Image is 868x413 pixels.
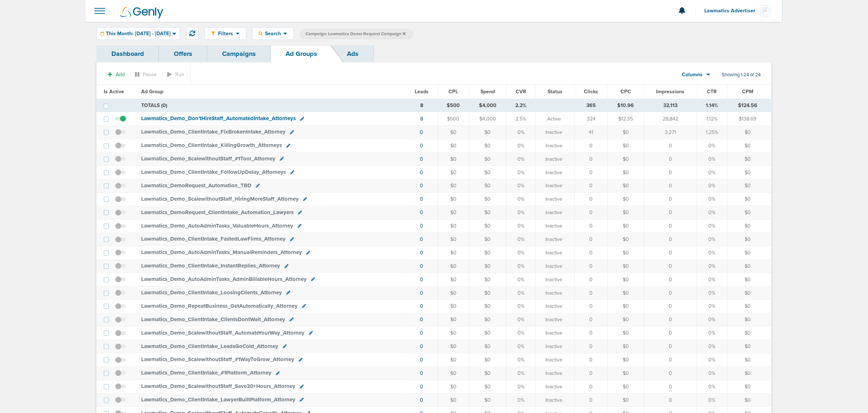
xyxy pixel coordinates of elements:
span: Lawmatics Advertiser [704,8,760,13]
td: 0 [575,313,608,327]
td: $0 [438,220,469,233]
td: 0 [644,340,697,353]
td: $0 [438,367,469,380]
td: $0 [727,273,771,286]
td: 32,113 [644,99,697,112]
a: 0 [420,277,423,283]
td: $0 [469,152,507,166]
td: 0% [507,233,535,246]
span: CTR [707,89,717,95]
td: 0 [575,259,608,273]
td: 0% [507,126,535,139]
td: 0% [507,340,535,353]
td: $0 [469,327,507,340]
td: $0 [469,380,507,393]
td: 0% [697,313,727,327]
span: Lawmatics_ Demo_ ScalewithoutStaff_ HiringMoreStaff_ Attorney [141,196,299,202]
td: 0 [644,393,697,407]
td: 0 [575,273,608,286]
td: 0% [507,367,535,380]
td: 365 [575,99,608,112]
td: $0 [469,286,507,300]
td: $0 [727,179,771,193]
span: Lawmatics_ Demo_ ClientIntake_ KillingGrowth_ Attorneys [141,142,282,148]
td: 0 [644,327,697,340]
td: $0 [438,286,469,300]
td: $0 [608,179,644,193]
span: Inactive [546,209,563,216]
td: 0% [507,300,535,313]
td: 0% [507,246,535,259]
td: 0 [644,179,697,193]
td: $4,000 [469,112,507,126]
td: $0 [438,233,469,246]
span: Clicks [584,89,598,95]
td: 0% [507,273,535,286]
td: $0 [469,259,507,273]
span: CPL [449,89,458,95]
span: Lawmatics_ Demo_ RepeatBusiness_ GetAutomatically_ Attorney [141,303,298,309]
td: $0 [469,313,507,327]
td: $500 [438,99,469,112]
td: $0 [608,340,644,353]
span: Active [547,115,561,123]
a: 0 [420,236,423,242]
td: 0% [507,206,535,220]
span: Inactive [546,397,563,404]
span: Inactive [546,169,563,176]
td: 0 [575,166,608,179]
td: $0 [727,233,771,246]
span: Lawmatics_ Demo_ ClientIntake_ LeadsGoCold_ Attorney [141,343,278,349]
td: $0 [608,300,644,313]
td: $0 [608,353,644,367]
td: $0 [438,166,469,179]
td: $0 [727,380,771,393]
span: CPC [621,89,631,95]
td: $0 [438,380,469,393]
span: Lawmatics_ Demo_ ScalewithoutStaff_ AutomateYourWay_ Attorney [141,330,304,336]
td: 0 [644,220,697,233]
td: $0 [727,152,771,166]
td: 0 [644,166,697,179]
a: 0 [420,196,423,202]
td: $0 [608,393,644,407]
td: 0 [575,340,608,353]
td: $0 [438,139,469,152]
span: Spend [480,89,495,95]
td: 0% [697,139,727,152]
td: 0% [697,393,727,407]
td: $0 [469,367,507,380]
td: 0% [697,166,727,179]
td: 0 [575,380,608,393]
span: Lawmatics_ Demo_ ClientIntake_ LawyerBuiltPlatform_ Attorney [141,396,295,403]
td: $0 [727,220,771,233]
td: $500 [438,112,469,126]
a: 0 [420,290,423,296]
td: 0 [575,179,608,193]
td: 0 [575,206,608,220]
td: 0% [507,286,535,300]
td: 0% [697,367,727,380]
a: 0 [420,330,423,336]
span: Lawmatics_ Demo_ ScalewithoutStaff_ Save20+Hours_ Attorney [141,383,295,389]
span: Inactive [546,182,563,189]
td: 0 [575,220,608,233]
td: $0 [608,246,644,259]
td: $0 [469,353,507,367]
td: 0% [697,246,727,259]
span: Lawmatics_ Demo_ ScalewithoutStaff_ #1Tool_ Attorney [141,155,275,162]
td: $0 [438,179,469,193]
td: 0 [644,206,697,220]
td: 0% [507,259,535,273]
td: 8 [406,99,438,112]
span: Search [263,30,283,37]
a: 0 [420,223,423,229]
td: $0 [608,139,644,152]
span: Lawmatics_ Demo_ ClientIntake_ #1Platform_ Attorney [141,369,271,376]
td: $0 [608,259,644,273]
td: 0% [507,327,535,340]
span: Add [116,71,125,78]
td: $0 [469,126,507,139]
td: 0% [697,380,727,393]
td: 0 [575,393,608,407]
